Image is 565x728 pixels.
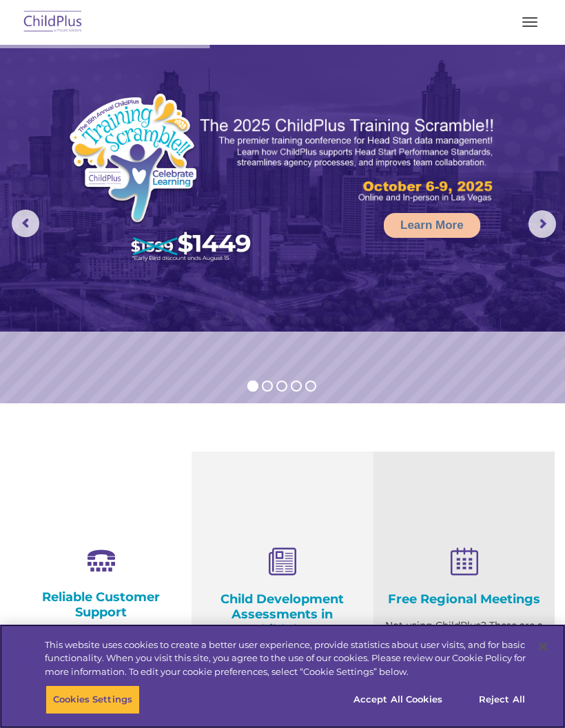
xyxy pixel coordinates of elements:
a: Learn More [384,213,480,238]
h4: Free Regional Meetings [384,591,544,607]
h4: Child Development Assessments in ChildPlus [202,591,362,637]
div: This website uses cookies to create a better user experience, provide statistics about user visit... [45,638,526,679]
button: Accept All Cookies [346,685,450,714]
p: Not using ChildPlus? These are a great opportunity to network and learn from ChildPlus users. Fin... [384,617,544,703]
img: ChildPlus by Procare Solutions [21,6,85,39]
h4: Reliable Customer Support [21,589,181,620]
button: Close [528,631,558,662]
button: Reject All [459,685,545,714]
button: Cookies Settings [45,685,140,714]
